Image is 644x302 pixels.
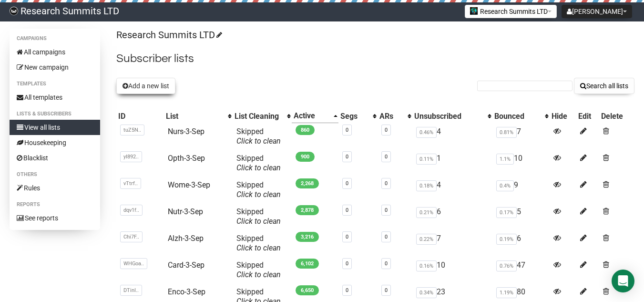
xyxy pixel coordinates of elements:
a: Click to clean [236,136,281,146]
a: 0 [346,127,348,133]
span: WHGoa.. [120,258,147,269]
a: 0 [385,260,388,267]
td: 10 [412,257,493,283]
li: Templates [10,78,100,90]
a: Research Summits LTD [116,29,221,41]
td: 4 [412,123,493,150]
div: ARs [379,112,403,121]
a: 0 [346,207,348,213]
span: 6,102 [296,259,319,269]
span: 0.4% [496,180,514,191]
a: Click to clean [236,163,281,172]
a: Click to clean [236,190,281,199]
span: yI892.. [120,151,142,162]
th: Delete: No sort applied, sorting is disabled [599,109,634,123]
span: 0.11% [416,154,437,165]
div: Edit [578,112,597,121]
span: 3,216 [296,232,319,242]
div: ID [118,112,162,121]
div: Hide [552,112,574,121]
div: Delete [601,112,633,121]
span: 0.17% [496,207,517,218]
th: ID: No sort applied, sorting is disabled [116,109,164,123]
span: 1.1% [496,154,514,165]
a: 0 [385,154,388,160]
td: 4 [412,177,493,203]
a: Click to clean [236,243,281,252]
td: 47 [492,257,549,283]
div: Unsubscribed [414,112,483,121]
span: 0.81% [496,127,517,138]
td: 5 [492,203,549,230]
td: 9 [492,177,549,203]
th: ARs: No sort applied, activate to apply an ascending sort [378,109,412,123]
span: Skipped [236,180,281,199]
th: Hide: No sort applied, sorting is disabled [550,109,576,123]
h2: Subscriber lists [116,50,634,67]
a: See reports [10,210,100,226]
td: 7 [492,123,549,150]
span: 0.16% [416,260,437,271]
a: 0 [346,287,348,293]
span: dqv1f.. [120,205,143,216]
a: Wome-3-Sep [168,180,210,189]
span: 900 [296,152,315,162]
a: New campaign [10,60,100,75]
span: 0.46% [416,127,437,138]
span: tuZ5N.. [120,125,144,135]
a: Housekeeping [10,135,100,150]
td: 6 [412,203,493,230]
a: 0 [346,234,348,240]
div: List Cleaning [235,112,282,121]
button: Search all lists [574,78,634,94]
a: Blacklist [10,150,100,166]
span: 0.76% [496,260,517,271]
span: 0.19% [496,234,517,245]
div: List [166,112,223,121]
th: Edit: No sort applied, sorting is disabled [576,109,599,123]
img: 2.jpg [470,7,478,15]
a: 0 [385,180,388,187]
a: Rules [10,180,100,196]
span: Skipped [236,260,281,279]
span: Chi7F.. [120,231,143,242]
a: 0 [346,260,348,267]
a: All campaigns [10,44,100,60]
button: [PERSON_NAME] [562,5,632,18]
a: Click to clean [236,217,281,226]
a: Click to clean [236,270,281,279]
li: Lists & subscribers [10,108,100,120]
li: Reports [10,199,100,210]
th: Active: Ascending sort applied, activate to apply a descending sort [292,109,338,123]
button: Research Summits LTD [465,5,557,18]
a: View all lists [10,120,100,135]
span: 0.21% [416,207,437,218]
li: Others [10,169,100,180]
td: 7 [412,230,493,257]
div: Bounced [494,112,540,121]
a: Enco-3-Sep [168,287,205,296]
span: 0.34% [416,287,437,298]
span: Skipped [236,127,281,146]
a: Nutr-3-Sep [168,207,203,216]
td: 6 [492,230,549,257]
li: Campaigns [10,33,100,44]
span: 0.18% [416,180,437,191]
a: All templates [10,90,100,105]
span: Skipped [236,154,281,172]
span: DTinI.. [120,285,142,296]
a: 0 [385,234,388,240]
a: Alzh-3-Sep [168,234,204,243]
a: Opth-3-Sep [168,154,205,163]
a: 0 [346,154,348,160]
td: 10 [492,150,549,177]
th: List Cleaning: No sort applied, activate to apply an ascending sort [233,109,292,123]
div: Segs [340,112,368,121]
span: Skipped [236,207,281,226]
th: Bounced: No sort applied, activate to apply an ascending sort [492,109,549,123]
a: 0 [385,207,388,213]
a: 0 [385,127,388,133]
th: Segs: No sort applied, activate to apply an ascending sort [338,109,378,123]
a: Nurs-3-Sep [168,127,204,136]
a: 0 [346,180,348,187]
